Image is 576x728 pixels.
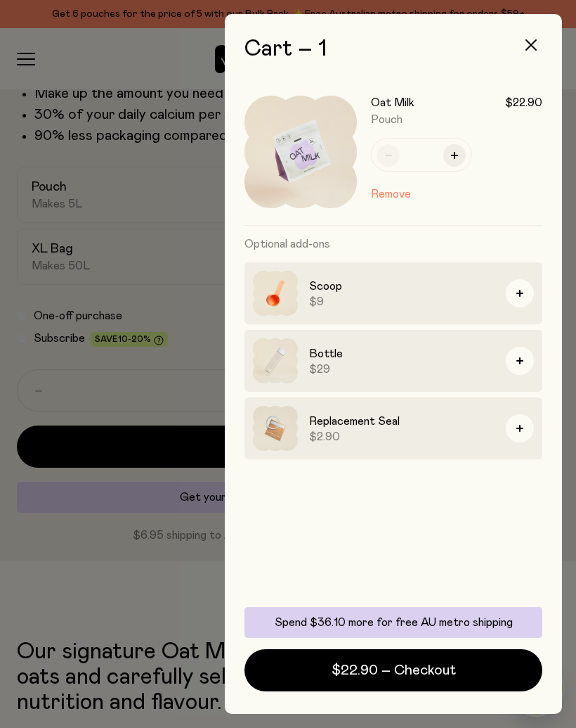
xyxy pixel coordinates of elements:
span: $29 [309,362,495,376]
span: $2.90 [309,430,495,444]
span: Pouch [371,114,402,125]
p: Spend $36.10 more for free AU metro shipping [253,615,534,630]
h2: Cart – 1 [244,37,542,62]
h3: Replacement Seal [309,413,495,430]
h3: Scoop [309,278,495,295]
span: $22.90 [505,96,542,110]
button: Remove [371,186,411,203]
h3: Bottle [309,345,495,362]
span: $22.90 – Checkout [332,660,456,680]
span: $9 [309,295,495,309]
button: $22.90 – Checkout [244,649,542,691]
h3: Oat Milk [371,96,414,110]
h3: Optional add-ons [244,226,542,262]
